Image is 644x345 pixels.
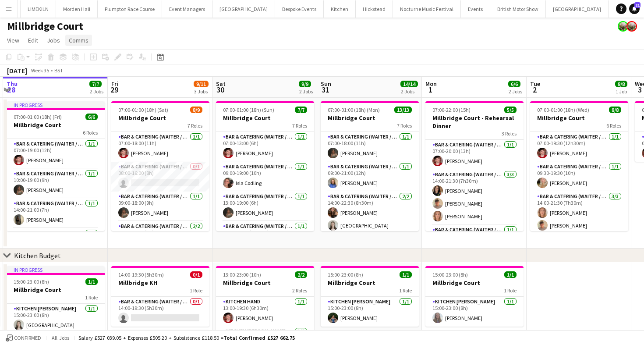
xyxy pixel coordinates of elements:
span: 30 [215,85,226,95]
span: 7/7 [295,107,307,113]
span: 15:00-23:00 (8h) [328,271,363,278]
app-card-role: Bar & Catering (Waiter / waitress)1/107:00-18:00 (11h)[PERSON_NAME] [111,132,209,162]
span: 21 [634,2,640,8]
span: 1/1 [400,271,412,278]
span: 15:00-23:00 (8h) [14,278,49,285]
span: 1 [424,85,437,95]
a: Edit [25,35,42,46]
span: Total Confirmed £527 662.75 [223,334,295,341]
span: 13:00-23:00 (10h) [223,271,261,278]
div: Salary £527 039.05 + Expenses £505.20 + Subsistence £118.50 = [78,334,295,341]
span: 1/1 [504,271,517,278]
app-job-card: 07:00-01:00 (18h) (Mon)13/13Millbridge Court7 RolesBar & Catering (Waiter / waitress)1/107:00-18:... [321,101,419,231]
div: 2 Jobs [509,88,522,95]
app-card-role: Bar & Catering (Waiter / waitress)2/213:00-22:00 (9h) [111,221,209,264]
app-card-role: Bar & Catering (Waiter / waitress)1/114:00-21:00 (7h)[PERSON_NAME] [7,199,105,228]
span: Thu [7,80,18,88]
span: Jobs [47,36,60,44]
span: Week 35 [29,67,51,74]
app-job-card: 07:00-01:00 (18h) (Sun)7/7Millbridge Court7 RolesBar & Catering (Waiter / waitress)1/107:00-13:00... [216,101,314,231]
button: Confirmed [4,333,42,343]
span: 2 [529,85,540,95]
app-card-role: Kitchen [PERSON_NAME]1/115:00-23:00 (8h)[PERSON_NAME] [321,297,419,327]
span: 07:00-01:00 (18h) (Fri) [14,114,62,120]
span: 1/1 [85,278,98,285]
button: Nocturne Music Festival [393,0,461,18]
h3: Millbridge KH [111,279,209,287]
span: 1 Role [85,294,98,301]
span: 9/9 [299,81,311,87]
h3: Millbridge Court [7,286,105,294]
span: 28 [5,85,18,95]
span: 07:00-01:00 (18h) (Sat) [118,107,168,113]
div: Kitchen Budget [14,251,61,260]
span: 29 [110,85,118,95]
app-user-avatar: Staffing Manager [618,21,628,32]
span: 13/13 [394,107,412,113]
span: Confirmed [14,335,41,341]
div: 2 Jobs [401,88,418,95]
app-card-role: Bar & Catering (Waiter / waitress)1/109:00-19:00 (10h)Isla Codling [216,162,314,192]
h3: Millbridge Court [7,121,105,129]
span: 8/9 [190,107,202,113]
app-job-card: In progress07:00-01:00 (18h) (Fri)6/6Millbridge Court6 RolesBar & Catering (Waiter / waitress)1/1... [7,101,105,231]
span: 8/8 [609,107,621,113]
span: 2/2 [295,271,307,278]
h3: Millbridge Court [425,279,524,287]
div: 2 Jobs [90,88,103,95]
app-job-card: 07:00-22:00 (15h)5/5Millbridge Court - Rehearsal Dinner3 RolesBar & Catering (Waiter / waitress)1... [425,101,524,231]
button: Events [461,0,490,18]
div: 07:00-01:00 (18h) (Wed)8/8Millbridge Court6 RolesBar & Catering (Waiter / waitress)1/107:00-19:30... [530,101,628,231]
h3: Millbridge Court [321,279,419,287]
button: [GEOGRAPHIC_DATA] [546,0,609,18]
span: 0/1 [190,271,202,278]
h3: Millbridge Court [530,114,628,122]
div: 1 Job [616,88,627,95]
app-card-role: Bar & Catering (Waiter / waitress)0/114:00-19:30 (5h30m) [111,297,209,327]
span: View [7,36,19,44]
button: Hickstead [356,0,393,18]
app-card-role: Bar & Catering (Waiter / waitress)1/114:00-21:30 (7h30m) [216,221,314,251]
app-job-card: 15:00-23:00 (8h)1/1Millbridge Court1 RoleKitchen [PERSON_NAME]1/115:00-23:00 (8h)[PERSON_NAME] [425,266,524,327]
div: In progress [7,101,105,108]
span: Sat [216,80,226,88]
app-card-role: Kitchen Hand1/113:00-19:30 (6h30m)[PERSON_NAME] [216,297,314,327]
app-card-role: Bar & Catering (Waiter / waitress)1/107:00-18:00 (11h)[PERSON_NAME] [321,132,419,162]
h3: Millbridge Court [321,114,419,122]
a: Comms [65,35,92,46]
app-card-role: Kitchen [PERSON_NAME]1/115:00-23:00 (8h)[PERSON_NAME] [425,297,524,327]
span: 6/6 [508,81,520,87]
span: Mon [425,80,437,88]
span: 07:00-22:00 (15h) [432,107,471,113]
span: 6/6 [85,114,98,120]
app-card-role: Bar & Catering (Waiter / waitress)0/108:00-16:00 (8h) [111,162,209,192]
app-job-card: 15:00-23:00 (8h)1/1Millbridge Court1 RoleKitchen [PERSON_NAME]1/115:00-23:00 (8h)[PERSON_NAME] [321,266,419,327]
button: Kitchen [324,0,356,18]
span: 07:00-01:00 (18h) (Sun) [223,107,274,113]
h3: Millbridge Court - Rehearsal Dinner [425,114,524,130]
span: 5/5 [504,107,517,113]
div: BST [54,67,63,74]
div: 3 Jobs [194,88,208,95]
span: 2 Roles [292,287,307,294]
span: 1 Role [399,287,412,294]
app-card-role: Bar & Catering (Waiter / waitress)1/107:00-20:00 (13h)[PERSON_NAME] [425,140,524,170]
span: Tue [530,80,540,88]
span: 6 Roles [606,122,621,129]
app-card-role: Bar & Catering (Waiter / waitress)1/113:00-19:00 (6h)[PERSON_NAME] [216,192,314,221]
button: Event Managers [162,0,212,18]
app-user-avatar: Staffing Manager [626,21,637,32]
app-job-card: In progress15:00-23:00 (8h)1/1Millbridge Court1 RoleKitchen [PERSON_NAME]1/115:00-23:00 (8h)[GEOG... [7,266,105,334]
span: Edit [28,36,38,44]
span: 1 Role [190,287,202,294]
app-job-card: 14:00-19:30 (5h30m)0/1Millbridge KH1 RoleBar & Catering (Waiter / waitress)0/114:00-19:30 (5h30m) [111,266,209,327]
span: 6 Roles [83,129,98,136]
button: Plumpton Race Course [98,0,162,18]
